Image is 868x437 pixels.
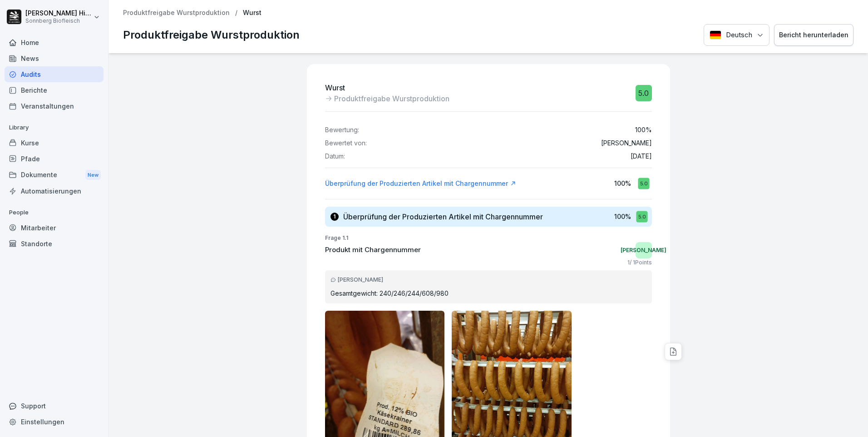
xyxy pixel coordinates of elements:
[638,178,649,189] div: 5.0
[5,167,104,184] a: DokumenteNew
[710,30,721,40] img: Deutsch
[325,234,652,242] p: Frage 1.1
[5,167,104,184] div: Dokumente
[5,98,104,114] a: Veranstaltungen
[5,66,104,82] a: Audits
[5,183,104,199] a: Automatisierungen
[25,10,92,17] p: [PERSON_NAME] Hinterreither
[325,139,367,147] p: Bewertet von:
[614,212,631,221] p: 100 %
[636,85,652,101] div: 5.0
[325,153,345,160] p: Datum:
[631,153,652,160] p: [DATE]
[25,18,92,24] p: Sonnberg Biofleisch
[325,179,516,188] a: Überprüfung der Produzierten Artikel mit Chargennummer
[123,9,230,17] a: Produktfreigabe Wurstproduktion
[636,242,652,258] div: [PERSON_NAME]
[5,120,104,135] p: Library
[601,139,652,147] p: [PERSON_NAME]
[85,170,101,180] div: New
[330,288,646,298] p: Gesamtgewicht: 240/246/244/608/980
[5,205,104,220] p: People
[330,276,646,284] div: [PERSON_NAME]
[627,258,652,267] p: 1 / 1 Points
[123,27,300,43] p: Produktfreigabe Wurstproduktion
[5,135,104,151] a: Kurse
[330,213,339,221] div: 1
[5,35,104,50] a: Home
[325,245,421,255] p: Produkt mit Chargennummer
[614,179,631,188] p: 100 %
[774,24,853,46] button: Bericht herunterladen
[325,82,449,93] p: Wurst
[726,30,752,40] p: Deutsch
[5,236,104,252] a: Standorte
[5,151,104,167] a: Pfade
[334,93,449,104] p: Produktfreigabe Wurstproduktion
[243,9,261,17] p: Wurst
[343,212,543,222] h3: Überprüfung der Produzierten Artikel mit Chargennummer
[5,414,104,430] a: Einstellungen
[235,9,237,17] p: /
[635,126,652,134] p: 100 %
[704,24,769,46] button: Language
[5,398,104,414] div: Support
[325,126,359,134] p: Bewertung:
[779,30,848,40] div: Bericht herunterladen
[5,82,104,98] a: Berichte
[636,211,647,222] div: 5.0
[5,220,104,236] a: Mitarbeiter
[5,50,104,66] a: News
